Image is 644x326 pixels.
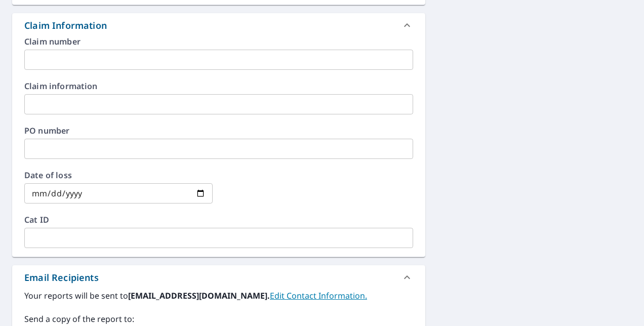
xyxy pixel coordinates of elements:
[12,13,425,37] div: Claim Information
[24,290,413,302] label: Your reports will be sent to
[24,313,413,325] label: Send a copy of the report to:
[24,37,413,46] label: Claim number
[24,19,107,32] div: Claim Information
[24,271,99,284] div: Email Recipients
[128,290,270,301] b: [EMAIL_ADDRESS][DOMAIN_NAME].
[24,216,413,224] label: Cat ID
[24,82,413,90] label: Claim information
[24,171,213,179] label: Date of loss
[12,265,425,290] div: Email Recipients
[24,127,413,135] label: PO number
[270,290,367,301] a: EditContactInfo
